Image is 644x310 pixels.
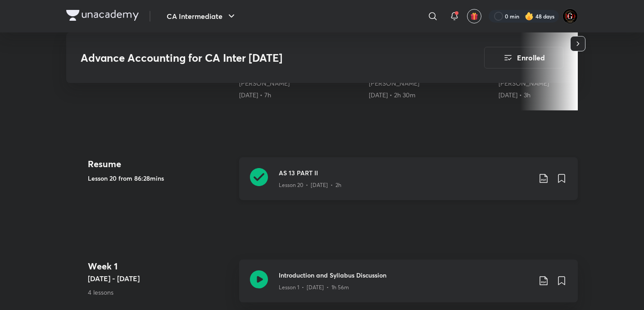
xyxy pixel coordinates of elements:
button: avatar [467,9,481,23]
div: Nakul Katheria [369,79,491,88]
div: Nakul Katheria [239,79,362,88]
h5: Lesson 20 from 86:28mins [88,173,232,183]
a: [PERSON_NAME] [239,79,290,87]
button: CA Intermediate [161,7,242,25]
div: Nakul Katheria [499,79,621,88]
div: 27th Jun • 2h 30m [369,91,491,100]
a: [PERSON_NAME] [369,79,419,87]
h3: Advance Accounting for CA Inter [DATE] [81,51,433,64]
h3: AS 13 PART II [279,168,531,178]
p: Lesson 1 • [DATE] • 1h 56m [279,283,349,292]
a: [PERSON_NAME] [499,79,549,87]
h4: Resume [88,157,232,171]
button: Enrolled [484,47,563,68]
img: Company Logo [66,10,139,21]
img: streak [525,12,534,21]
img: avatar [470,12,478,20]
h3: Introduction and Syllabus Discussion [279,270,531,280]
h4: Week 1 [88,260,232,273]
h5: [DATE] - [DATE] [88,273,232,284]
div: 30th Jun • 3h [499,91,621,100]
div: 26th May • 7h [239,91,362,100]
a: Company Logo [66,10,139,23]
img: DGD°MrBEAN [562,9,578,24]
p: Lesson 20 • [DATE] • 2h [279,181,341,189]
a: AS 13 PART IILesson 20 • [DATE] • 2h [239,157,578,211]
p: 4 lessons [88,287,232,297]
